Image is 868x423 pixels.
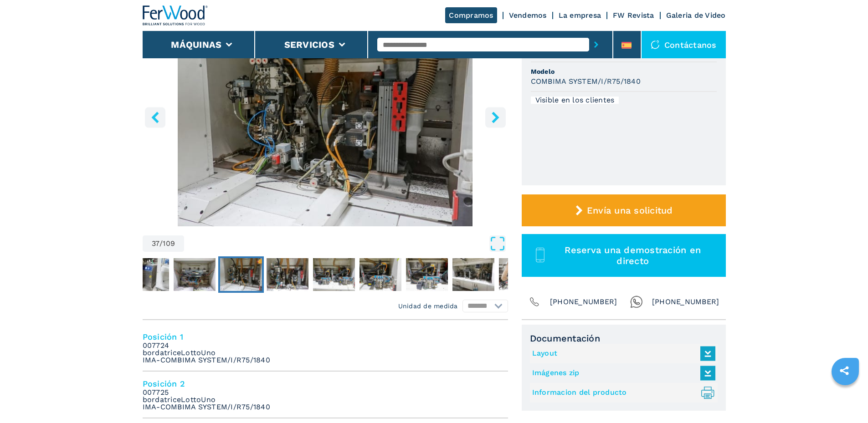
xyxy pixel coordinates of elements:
a: sharethis [833,359,856,382]
img: 2a4030d49370076eee1a4b3432a1e29d [499,258,541,291]
img: Canteadora LOTE 1 IMA COMBIMA SYSTEM/I/R75/1840 [143,5,508,226]
em: 007725 bordatriceLottoUno IMA-COMBIMA SYSTEM/I/R75/1840 [143,389,270,411]
button: Go to Slide 39 [311,256,357,293]
li: Posición 1 [143,325,508,372]
button: Reserva una demostración en directo [522,234,726,277]
button: Go to Slide 35 [125,256,171,293]
span: Documentación [530,333,718,344]
button: Go to Slide 41 [404,256,450,293]
iframe: Chat [829,382,861,416]
img: 0d0886984719333622f51696fca80afb [267,258,308,291]
img: Phone [528,296,541,308]
button: Máquinas [171,39,221,50]
a: Layout [532,346,711,361]
a: Informacion del producto [532,385,711,400]
img: 2177bda445e071dccb9fbdcc0478e23d [360,258,401,291]
span: 109 [163,240,175,247]
a: FW Revista [613,11,654,20]
h4: Posición 2 [143,378,508,389]
div: Visible en los clientes [531,97,619,104]
img: Ferwood [143,5,208,25]
button: Go to Slide 38 [265,256,310,293]
span: [PHONE_NUMBER] [652,296,719,308]
div: Go to Slide 37 [143,5,508,226]
button: Go to Slide 42 [451,256,496,293]
span: 37 [152,240,160,247]
button: Go to Slide 36 [172,256,217,293]
h3: COMBIMA SYSTEM/I/R75/1840 [531,76,641,87]
span: Modelo [531,67,717,76]
img: Contáctanos [651,40,660,49]
img: 169a60f8c548a449adda73b1b19bbb15 [127,258,169,291]
em: 007724 bordatriceLottoUno IMA-COMBIMA SYSTEM/I/R75/1840 [143,342,270,364]
li: Posición 2 [143,372,508,418]
img: 02d6eccd6665f53e68ecb09214cdf8a9 [313,258,355,291]
a: Compramos [445,7,497,23]
a: La empresa [559,11,601,20]
button: Go to Slide 43 [497,256,543,293]
a: Vendemos [509,11,547,20]
span: Envía una solicitud [587,205,673,216]
img: 9add8bab9d5b531be3325f0b42d8a722 [406,258,448,291]
button: submit-button [589,34,603,55]
div: Contáctanos [642,31,726,58]
h4: Posición 1 [143,331,508,342]
button: right-button [485,107,506,127]
img: 4667323733af644ae21d06ce87a8eddb [220,258,262,291]
button: Servicios [284,39,334,50]
button: Open Fullscreen [186,235,506,252]
span: Reserva una demostración en directo [550,245,715,266]
img: d8325eaab22791183f119c8159df2ca8 [452,258,494,291]
button: left-button [145,107,165,127]
button: Go to Slide 37 [218,256,264,293]
em: Unidad de medida [398,301,458,311]
img: ac5d70d7cc7bea6a92af842a1197ee23 [174,258,216,291]
span: / [159,240,163,247]
a: Galeria de Video [666,11,726,20]
span: [PHONE_NUMBER] [550,296,617,308]
img: Whatsapp [630,296,643,308]
a: Imágenes zip [532,366,711,381]
button: Go to Slide 40 [358,256,403,293]
button: Envía una solicitud [522,194,726,226]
